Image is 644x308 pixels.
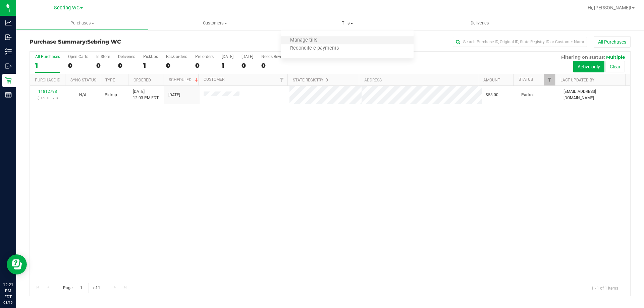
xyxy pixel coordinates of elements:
[149,16,281,30] a: Customers
[453,37,587,47] input: Search Purchase ID, Original ID, State Registry ID or Customer Name...
[87,39,121,45] span: Sebring WC
[281,16,414,30] a: Tills Manage tills Reconcile e-payments
[561,54,605,60] span: Filtering on status:
[168,92,180,98] span: [DATE]
[195,62,214,69] div: 0
[79,93,87,97] span: Not Applicable
[483,78,500,82] a: Amount
[105,78,115,82] a: Type
[5,48,12,55] inline-svg: Inventory
[105,92,117,98] span: Pickup
[35,62,60,69] div: 1
[3,300,13,305] p: 08/19
[68,54,88,59] div: Open Carts
[118,54,135,59] div: Deliveries
[521,92,535,98] span: Packed
[166,62,187,69] div: 0
[462,20,498,26] span: Deliveries
[204,77,224,82] a: Customer
[35,78,60,82] a: Purchase ID
[96,62,110,69] div: 0
[195,54,214,59] div: Pre-orders
[281,20,414,26] span: Tills
[5,91,12,98] inline-svg: Reports
[7,254,27,274] iframe: Resource center
[5,77,12,84] inline-svg: Retail
[544,74,555,85] a: Filter
[563,88,626,101] span: [EMAIL_ADDRESS][DOMAIN_NAME]
[573,61,604,72] button: Active only
[281,46,348,51] span: Reconcile e-payments
[16,20,148,26] span: Purchases
[605,61,625,72] button: Clear
[519,77,533,82] a: Status
[79,92,87,98] button: N/A
[133,78,151,82] a: Ordered
[414,16,546,30] a: Deliveries
[30,39,230,45] h3: Purchase Summary:
[77,283,89,293] input: 1
[143,54,158,59] div: PickUps
[133,88,159,101] span: [DATE] 12:03 PM EDT
[38,89,57,94] a: 11812798
[68,62,88,69] div: 0
[96,54,110,59] div: In Store
[5,34,12,41] inline-svg: Inbound
[606,54,625,60] span: Multiple
[222,62,233,69] div: 1
[166,54,187,59] div: Back-orders
[169,77,199,82] a: Scheduled
[35,54,60,59] div: All Purchases
[3,282,13,300] p: 12:21 PM EDT
[276,74,287,85] a: Filter
[241,62,253,69] div: 0
[560,78,594,82] a: Last Updated By
[118,62,135,69] div: 0
[70,78,96,82] a: Sync Status
[57,283,106,293] span: Page of 1
[486,92,498,98] span: $58.00
[143,62,158,69] div: 1
[222,54,233,59] div: [DATE]
[261,54,286,59] div: Needs Review
[281,38,326,43] span: Manage tills
[594,36,631,48] button: All Purchases
[588,5,631,10] span: Hi, [PERSON_NAME]!
[54,5,79,11] span: Sebring WC
[34,95,61,101] p: (316010078)
[5,19,12,26] inline-svg: Analytics
[149,20,281,26] span: Customers
[5,63,12,69] inline-svg: Outbound
[241,54,253,59] div: [DATE]
[261,62,286,69] div: 0
[293,78,328,82] a: State Registry ID
[586,283,624,293] span: 1 - 1 of 1 items
[359,74,478,86] th: Address
[16,16,149,30] a: Purchases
